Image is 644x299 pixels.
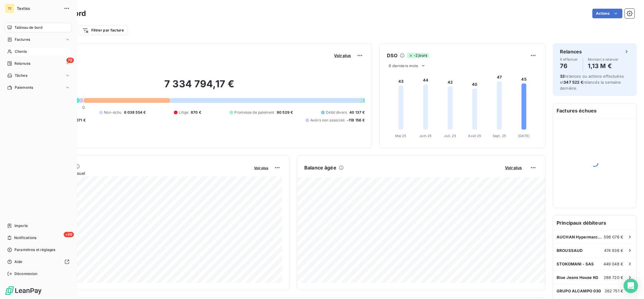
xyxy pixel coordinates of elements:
[78,25,128,35] button: Filtrer par facture
[14,235,36,241] span: Notifications
[557,289,601,293] span: GRUPO ALCAMPO 030
[15,85,33,90] span: Paiements
[14,25,42,30] span: Tableau de bord
[588,58,618,61] span: Montant à relancer
[389,63,418,68] span: 6 derniers mois
[557,235,604,239] span: AUCHAN Hypermarché SAS
[14,247,55,253] span: Paramètres et réglages
[64,232,74,237] span: +99
[604,248,623,253] span: 474 936 €
[468,134,481,138] tspan: Août 25
[588,61,618,71] h4: 1,13 M €
[234,110,274,115] span: Promesse de paiement
[396,134,407,138] tspan: Mai 25
[82,105,85,110] span: 0
[592,9,622,18] button: Actions
[304,164,336,171] h6: Balance âgée
[560,48,582,55] h6: Relances
[420,134,432,138] tspan: Juin 25
[560,58,578,61] span: À effectuer
[15,73,27,78] span: Tâches
[332,53,353,58] button: Voir plus
[444,134,456,138] tspan: Juil. 25
[560,74,565,79] span: 32
[17,6,60,11] span: Textiss
[604,235,623,239] span: 596 076 €
[179,110,188,115] span: Litige
[557,275,598,280] span: Blue Jeans House KG
[563,80,583,85] span: 347 522 €
[66,58,74,63] span: 76
[518,134,530,138] tspan: [DATE]
[560,74,624,91] span: relances ou actions effectuées et relancés la semaine dernière.
[5,4,14,13] div: TE
[124,110,146,115] span: 6 038 554 €
[5,257,72,267] a: Aide
[334,53,351,58] span: Voir plus
[191,110,201,115] span: 870 €
[326,110,347,115] span: Débit divers
[5,286,42,295] img: Logo LeanPay
[349,110,365,115] span: 40 137 €
[14,223,28,229] span: Imports
[603,262,623,266] span: 449 048 €
[553,103,636,118] h6: Factures échues
[604,275,623,280] span: 288 720 €
[605,289,623,293] span: 262 751 €
[14,259,23,265] span: Aide
[505,165,522,170] span: Voir plus
[34,170,250,176] span: Chiffre d'affaires mensuel
[624,279,638,293] div: Open Intercom Messenger
[560,61,578,71] h4: 76
[493,134,506,138] tspan: Sept. 25
[14,61,30,66] span: Relances
[557,262,594,266] span: STOKOMANI - SAS
[15,37,30,42] span: Factures
[407,53,429,58] span: -2 jours
[252,165,270,170] button: Voir plus
[14,271,38,277] span: Déconnexion
[15,49,27,54] span: Clients
[347,118,365,123] span: -118 156 €
[310,118,345,123] span: Avoirs non associés
[387,52,397,59] h6: DSO
[557,248,582,253] span: BROUSSAUD
[34,78,365,96] h2: 7 334 794,17 €
[104,110,121,115] span: Non-échu
[503,165,524,170] button: Voir plus
[553,216,636,230] h6: Principaux débiteurs
[277,110,293,115] span: 90 529 €
[254,166,268,170] span: Voir plus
